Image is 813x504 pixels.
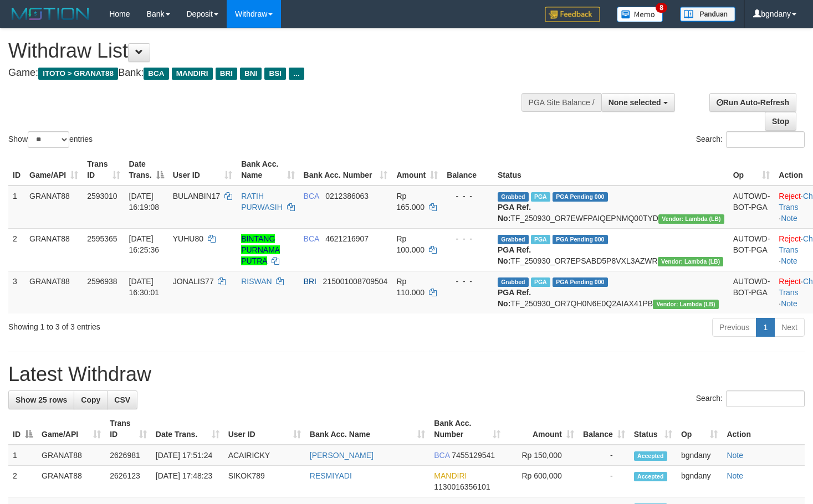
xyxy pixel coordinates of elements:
td: bgndany [677,445,722,466]
td: TF_250930_OR7EPSABD5P8VXL3AZWR [493,228,729,271]
span: BRI [304,277,316,286]
td: 2 [8,228,25,271]
span: Grabbed [498,277,529,287]
a: BINTANG PURNAMA PUTRA [241,234,280,265]
a: Note [781,256,797,265]
select: Showentries [28,131,69,148]
th: User ID: activate to sort column ascending [168,154,237,186]
div: - - - [447,191,489,202]
span: 8 [656,3,667,13]
span: [DATE] 16:30:01 [129,277,160,297]
th: Trans ID: activate to sort column ascending [83,154,124,186]
a: Next [774,318,805,337]
span: Grabbed [498,192,529,202]
button: None selected [601,93,675,112]
th: Bank Acc. Number: activate to sort column ascending [429,413,504,445]
th: ID [8,154,25,186]
th: Balance: activate to sort column ascending [579,413,630,445]
th: Status: activate to sort column ascending [630,413,677,445]
th: Bank Acc. Number: activate to sort column ascending [299,154,392,186]
span: BCA [304,234,319,243]
th: Date Trans.: activate to sort column ascending [151,413,224,445]
a: Previous [712,318,756,337]
b: PGA Ref. No: [498,288,531,308]
td: - [579,445,630,466]
td: 2626981 [105,445,151,466]
span: 2596938 [87,277,117,286]
td: 2626123 [105,466,151,497]
a: Reject [779,192,801,200]
th: Amount: activate to sort column ascending [392,154,442,186]
td: GRANAT88 [37,445,105,466]
th: Bank Acc. Name: activate to sort column ascending [237,154,299,186]
a: Stop [765,112,796,131]
label: Show entries [8,131,93,148]
a: Note [727,471,743,480]
b: PGA Ref. No: [498,203,531,223]
th: Date Trans.: activate to sort column descending [125,154,168,186]
div: PGA Site Balance / [521,93,601,112]
span: Copy 215001008709504 to clipboard [323,277,388,286]
a: RATIH PURWASIH [241,192,283,212]
span: BSI [264,68,286,80]
span: Copy 0212386063 to clipboard [325,192,369,200]
th: Action [722,413,805,445]
label: Search: [696,390,805,407]
label: Search: [696,131,805,148]
span: ... [289,68,304,80]
h4: Game: Bank: [8,68,531,79]
td: Rp 150,000 [505,445,579,466]
img: Feedback.jpg [545,7,600,22]
a: Reject [779,234,801,243]
th: Trans ID: activate to sort column ascending [105,413,151,445]
td: 1 [8,186,25,229]
span: BCA [144,68,168,80]
span: Vendor URL: https://dashboard.q2checkout.com/secure [658,214,724,224]
div: Showing 1 to 3 of 3 entries [8,317,330,332]
span: Marked by bgndany [531,235,550,244]
h1: Withdraw List [8,40,531,62]
span: CSV [114,395,130,404]
a: Note [781,299,797,308]
span: PGA Pending [553,277,608,287]
span: ITOTO > GRANAT88 [38,68,118,80]
a: 1 [756,318,775,337]
span: Copy [81,395,100,404]
span: Accepted [634,472,667,481]
th: Amount: activate to sort column ascending [505,413,579,445]
span: Vendor URL: https://dashboard.q2checkout.com/secure [653,300,719,309]
span: [DATE] 16:19:08 [129,192,160,212]
td: AUTOWD-BOT-PGA [729,228,775,271]
a: [PERSON_NAME] [310,451,374,460]
span: Copy 4621216907 to clipboard [325,234,369,243]
td: TF_250930_OR7EWFPAIQEPNMQ00TYD [493,186,729,229]
span: Vendor URL: https://dashboard.q2checkout.com/secure [658,257,724,266]
span: Copy 7455129541 to clipboard [452,451,495,460]
th: Op: activate to sort column ascending [729,154,775,186]
span: BCA [304,192,319,200]
a: CSV [107,390,137,409]
td: ACAIRICKY [224,445,305,466]
th: Bank Acc. Name: activate to sort column ascending [305,413,429,445]
th: Balance [442,154,493,186]
th: User ID: activate to sort column ascending [224,413,305,445]
th: ID: activate to sort column descending [8,413,37,445]
img: MOTION_logo.png [8,6,93,22]
td: 1 [8,445,37,466]
span: Marked by bgndany [531,277,550,287]
span: Rp 165.000 [396,192,425,212]
span: Show 25 rows [16,395,67,404]
span: Copy 1130016356101 to clipboard [434,482,490,491]
span: MANDIRI [434,471,467,480]
a: Show 25 rows [8,390,74,409]
span: PGA Pending [553,235,608,244]
td: GRANAT88 [25,271,83,313]
span: None selected [609,98,661,107]
input: Search: [726,390,805,407]
img: panduan.png [680,7,735,22]
span: JONALIS77 [173,277,214,286]
td: GRANAT88 [37,466,105,497]
h1: Latest Withdraw [8,363,805,385]
a: Run Auto-Refresh [709,93,796,112]
span: 2595365 [87,234,117,243]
